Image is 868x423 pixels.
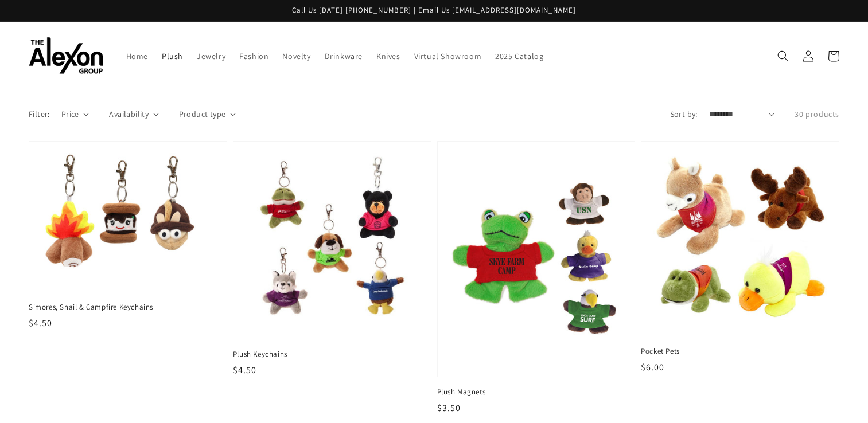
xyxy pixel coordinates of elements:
[197,51,225,61] span: Jewelry
[29,141,227,330] a: S'mores, Snail & Campfire Keychains S'mores, Snail & Campfire Keychains $4.50
[61,108,89,120] summary: Price
[233,349,431,359] span: Plush Keychains
[109,108,149,120] span: Availability
[29,108,50,120] p: Filter:
[239,51,268,61] span: Fashion
[495,51,543,61] span: 2025 Catalog
[232,44,275,68] a: Fashion
[233,141,431,377] a: Plush Keychains Plush Keychains $4.50
[126,51,148,61] span: Home
[155,44,190,68] a: Plush
[641,346,839,357] span: Pocket Pets
[641,141,839,374] a: Pocket Pets Pocket Pets $6.00
[318,44,369,68] a: Drinkware
[190,44,232,68] a: Jewelry
[245,153,419,327] img: Plush Keychains
[29,317,52,329] span: $4.50
[179,108,236,120] summary: Product type
[119,44,155,68] a: Home
[41,153,215,280] img: S'mores, Snail & Campfire Keychains
[282,51,310,61] span: Novelty
[29,37,103,75] img: The Alexon Group
[437,387,636,397] span: Plush Magnets
[670,108,698,120] label: Sort by:
[61,108,79,120] span: Price
[369,44,407,68] a: Knives
[325,51,363,61] span: Drinkware
[179,108,226,120] span: Product type
[376,51,400,61] span: Knives
[109,108,158,120] summary: Availability
[275,44,317,68] a: Novelty
[233,364,256,376] span: $4.50
[770,44,796,69] summary: Search
[162,51,183,61] span: Plush
[407,44,489,68] a: Virtual Showroom
[795,108,839,120] p: 30 products
[641,361,664,373] span: $6.00
[488,44,550,68] a: 2025 Catalog
[29,302,227,312] span: S'mores, Snail & Campfire Keychains
[414,51,482,61] span: Virtual Showroom
[437,402,461,414] span: $3.50
[449,153,624,365] img: Plush Magnets
[653,153,827,324] img: Pocket Pets
[437,141,636,415] a: Plush Magnets Plush Magnets $3.50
